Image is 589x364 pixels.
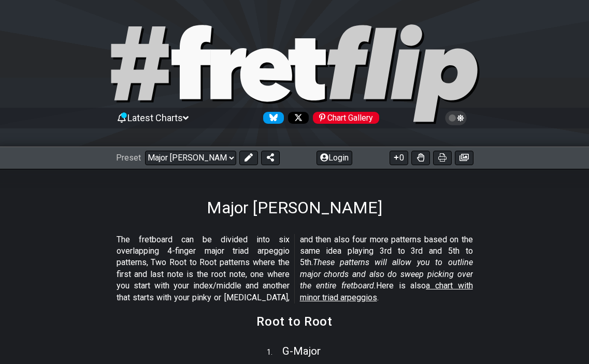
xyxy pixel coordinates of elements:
button: Share Preset [261,151,280,165]
h1: Major [PERSON_NAME] [207,198,382,217]
a: #fretflip at Pinterest [309,112,379,124]
span: Latest Charts [127,112,183,123]
span: G - Major [282,345,321,357]
p: The fretboard can be divided into six overlapping 4-finger major triad arpeggio patterns, Two Roo... [117,234,473,303]
a: Follow #fretflip at Bluesky [259,112,284,124]
button: Edit Preset [239,151,258,165]
button: Login [317,151,352,165]
span: a chart with minor triad arpeggios [300,281,473,302]
button: Toggle Dexterity for all fretkits [411,151,430,165]
select: Preset [145,151,236,165]
a: Follow #fretflip at X [284,112,309,124]
div: Chart Gallery [313,112,379,124]
h2: Root to Root [256,316,332,327]
span: Toggle light / dark theme [450,113,462,123]
button: Print [433,151,452,165]
em: These patterns will allow you to outline major chords and also do sweep picking over the entire f... [300,257,473,290]
span: 1 . [267,347,282,358]
button: 0 [390,151,408,165]
span: Preset [116,153,141,163]
button: Create image [455,151,473,165]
